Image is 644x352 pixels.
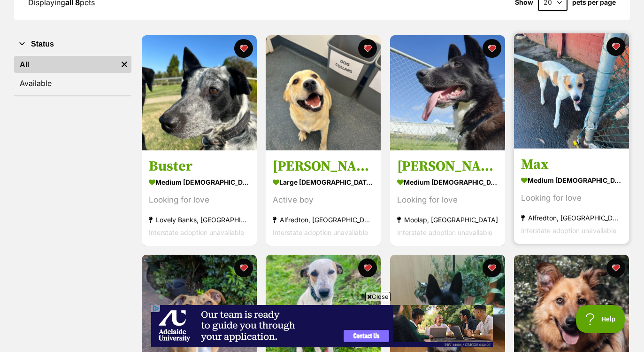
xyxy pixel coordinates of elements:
[397,194,498,206] div: Looking for love
[521,227,616,235] span: Interstate adoption unavailable
[142,35,257,150] img: Buster
[397,213,498,226] div: Moolap, [GEOGRAPHIC_DATA]
[149,157,250,175] h3: Buster
[117,56,131,73] a: Remove filter
[483,258,501,277] button: favourite
[359,258,377,277] button: favourite
[576,305,625,333] iframe: Help Scout Beacon - Open
[14,38,131,50] button: Status
[273,157,374,175] h3: [PERSON_NAME]
[14,75,131,92] a: Available
[390,35,505,150] img: Clooney (66894)
[14,54,131,95] div: Status
[149,228,244,236] span: Interstate adoption unavailable
[273,194,374,206] div: Active boy
[606,258,625,277] button: favourite
[483,39,501,58] button: favourite
[521,192,622,204] div: Looking for love
[14,56,117,73] a: All
[521,156,622,173] h3: Max
[142,150,257,246] a: Buster medium [DEMOGRAPHIC_DATA] Dog Looking for love Lovely Banks, [GEOGRAPHIC_DATA] Interstate ...
[273,213,374,226] div: Alfredton, [GEOGRAPHIC_DATA]
[273,228,368,236] span: Interstate adoption unavailable
[149,175,250,189] div: medium [DEMOGRAPHIC_DATA] Dog
[359,39,377,58] button: favourite
[521,211,622,224] div: Alfredton, [GEOGRAPHIC_DATA]
[273,175,374,189] div: large [DEMOGRAPHIC_DATA] Dog
[514,33,629,149] img: Max
[149,213,250,226] div: Lovely Banks, [GEOGRAPHIC_DATA]
[397,157,498,175] h3: [PERSON_NAME] (66894)
[234,39,253,58] button: favourite
[365,292,391,301] span: Close
[606,37,625,56] button: favourite
[234,258,253,277] button: favourite
[151,305,493,347] iframe: Advertisement
[390,150,505,246] a: [PERSON_NAME] (66894) medium [DEMOGRAPHIC_DATA] Dog Looking for love Moolap, [GEOGRAPHIC_DATA] In...
[397,175,498,189] div: medium [DEMOGRAPHIC_DATA] Dog
[514,149,629,244] a: Max medium [DEMOGRAPHIC_DATA] Dog Looking for love Alfredton, [GEOGRAPHIC_DATA] Interstate adopti...
[266,150,381,246] a: [PERSON_NAME] large [DEMOGRAPHIC_DATA] Dog Active boy Alfredton, [GEOGRAPHIC_DATA] Interstate ado...
[397,228,492,236] span: Interstate adoption unavailable
[149,194,250,206] div: Looking for love
[521,173,622,187] div: medium [DEMOGRAPHIC_DATA] Dog
[266,35,381,150] img: Ralph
